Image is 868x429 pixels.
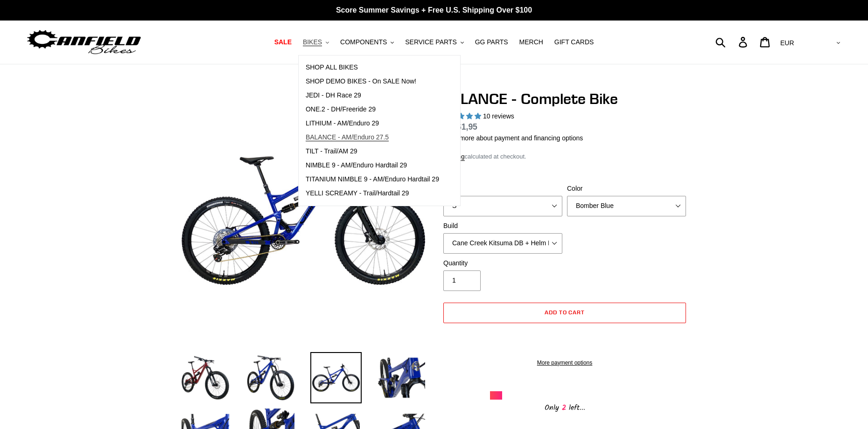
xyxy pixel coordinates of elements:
[441,122,477,131] span: €3.361,95
[721,32,744,52] input: Search
[400,36,468,48] button: SERVICE PARTS
[550,36,599,48] a: GIFT CARDS
[490,400,639,414] div: Only left...
[298,36,334,48] button: BIKES
[567,184,686,194] label: Color
[306,91,361,99] span: JEDI - DH Race 29
[306,119,379,127] span: LITHIUM - AM/Enduro 29
[299,159,446,173] a: NIMBLE 9 - AM/Enduro Hardtail 29
[441,112,483,120] span: 5.00 stars
[299,131,446,145] a: BALANCE - AM/Enduro 27.5
[443,303,686,323] button: Add to cart
[340,38,387,46] span: COMPONENTS
[303,38,322,46] span: BIKES
[270,36,296,48] a: SALE
[306,63,358,71] span: SHOP ALL BIKES
[306,189,409,197] span: YELLI SCREAMY - Trail/Hardtail 29
[441,152,688,161] div: calculated at checkout.
[483,112,514,120] span: 10 reviews
[443,184,562,194] label: Size
[376,352,427,403] img: Load image into Gallery viewer, BALANCE - Complete Bike
[545,309,585,316] span: Add to cart
[443,359,686,367] a: More payment options
[554,38,594,46] span: GIFT CARDS
[515,36,548,48] a: MERCH
[306,77,416,85] span: SHOP DEMO BIKES - On SALE Now!
[443,258,562,268] label: Quantity
[306,133,389,141] span: BALANCE - AM/Enduro 27.5
[306,161,407,169] span: NIMBLE 9 - AM/Enduro Hardtail 29
[441,153,465,161] a: Shipping
[336,36,399,48] button: COMPONENTS
[443,328,686,348] iframe: PayPal-paypal
[470,36,513,48] a: GG PARTS
[299,103,446,117] a: ONE.2 - DH/Freeride 29
[26,28,142,57] img: Canfield Bikes
[443,221,562,231] label: Build
[180,352,231,403] img: Load image into Gallery viewer, BALANCE - Complete Bike
[559,402,569,414] span: 2
[245,352,296,403] img: Load image into Gallery viewer, BALANCE - Complete Bike
[475,38,508,46] span: GG PARTS
[299,61,446,75] a: SHOP ALL BIKES
[306,147,357,155] span: TILT - Trail/AM 29
[299,145,446,159] a: TILT - Trail/AM 29
[405,38,456,46] span: SERVICE PARTS
[274,38,292,46] span: SALE
[441,90,688,108] h1: BALANCE - Complete Bike
[306,105,376,113] span: ONE.2 - DH/Freeride 29
[299,89,446,103] a: JEDI - DH Race 29
[306,175,439,183] span: TITANIUM NIMBLE 9 - AM/Enduro Hardtail 29
[299,75,446,89] a: SHOP DEMO BIKES - On SALE Now!
[299,187,446,201] a: YELLI SCREAMY - Trail/Hardtail 29
[310,352,362,403] img: Load image into Gallery viewer, BALANCE - Complete Bike
[299,117,446,131] a: LITHIUM - AM/Enduro 29
[441,134,583,142] a: Learn more about payment and financing options
[519,38,543,46] span: MERCH
[299,173,446,187] a: TITANIUM NIMBLE 9 - AM/Enduro Hardtail 29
